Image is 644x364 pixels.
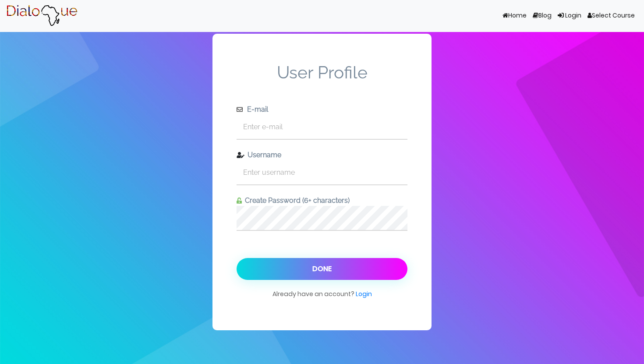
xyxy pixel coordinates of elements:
input: Enter e-mail [237,115,407,139]
a: Home [499,7,530,24]
img: Brand [6,5,78,27]
span: User Profile [237,62,407,104]
input: Enter username [237,160,407,184]
span: E-mail [244,105,268,113]
a: Select Course [584,7,638,24]
span: Username [244,151,281,159]
span: Already have an account? [272,289,372,307]
button: Done [237,258,407,280]
a: Blog [530,7,555,24]
a: Login [356,290,372,298]
span: Create Password (6+ characters) [242,196,350,205]
a: Login [555,7,584,24]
